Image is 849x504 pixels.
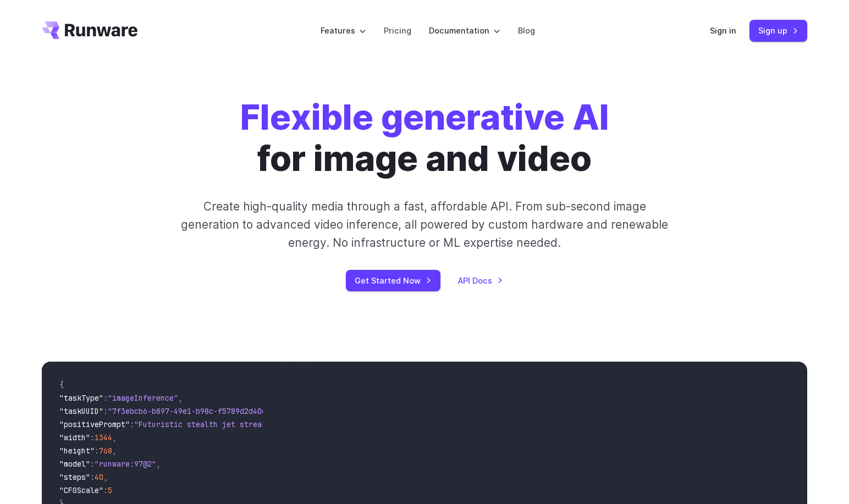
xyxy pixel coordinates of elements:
[59,433,90,442] span: "width"
[108,393,178,403] span: "imageInference"
[59,380,64,390] span: {
[90,472,95,482] span: :
[59,472,90,482] span: "steps"
[90,433,95,442] span: :
[346,270,440,291] a: Get Started Now
[103,472,108,482] span: ,
[59,406,103,416] span: "taskUUID"
[156,459,161,469] span: ,
[240,96,609,138] strong: Flexible generative AI
[95,446,99,456] span: :
[429,24,500,37] label: Documentation
[178,393,183,403] span: ,
[710,24,736,37] a: Sign in
[95,472,103,482] span: 40
[90,459,95,469] span: :
[103,485,108,495] span: :
[59,393,103,403] span: "taskType"
[112,433,117,442] span: ,
[99,446,112,456] span: 768
[130,419,134,429] span: :
[95,433,112,442] span: 1344
[95,459,156,469] span: "runware:97@2"
[108,485,112,495] span: 5
[42,21,137,39] a: Go to /
[384,24,411,37] a: Pricing
[103,393,108,403] span: :
[59,459,90,469] span: "model"
[518,24,535,37] a: Blog
[59,446,95,456] span: "height"
[112,446,117,456] span: ,
[134,419,534,429] span: "Futuristic stealth jet streaking through a neon-lit cityscape with glowing purple exhaust"
[59,419,130,429] span: "positivePrompt"
[458,274,503,287] a: API Docs
[180,197,670,252] p: Create high-quality media through a fast, affordable API. From sub-second image generation to adv...
[749,20,807,41] a: Sign up
[103,406,108,416] span: :
[321,24,366,37] label: Features
[108,406,275,416] span: "7f3ebcb6-b897-49e1-b98c-f5789d2d40d7"
[240,97,609,180] h1: for image and video
[59,485,103,495] span: "CFGScale"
